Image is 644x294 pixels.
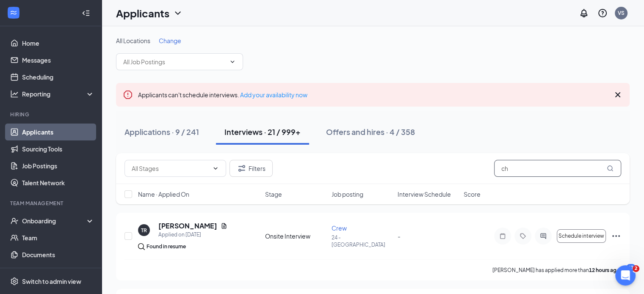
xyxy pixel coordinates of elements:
div: TR [141,227,147,234]
a: Sourcing Tools [22,140,94,157]
a: Talent Network [22,174,94,191]
svg: ActiveChat [538,233,548,239]
iframe: Intercom live chat [615,265,636,286]
svg: Cross [613,90,623,100]
a: Add your availability now [240,91,307,99]
svg: Analysis [10,90,19,98]
a: Applicants [22,124,94,140]
svg: ChevronDown [212,165,219,172]
span: All Locations [116,37,150,44]
div: VS [618,9,625,16]
a: Surveys [22,263,94,280]
a: Messages [22,52,94,69]
p: [PERSON_NAME] has applied more than . [492,267,621,274]
div: Reporting [22,90,95,98]
span: Schedule interview [558,233,604,239]
input: All Stages [132,164,209,173]
div: Onsite Interview [265,232,326,240]
svg: Ellipses [611,231,621,241]
svg: Filter [237,163,247,173]
svg: ChevronDown [229,58,236,65]
svg: Tag [518,233,528,239]
svg: Notifications [579,8,589,18]
b: 12 hours ago [589,267,620,273]
a: Scheduling [22,69,94,85]
svg: MagnifyingGlass [607,165,614,172]
svg: Error [123,90,133,100]
div: Found in resume [146,242,186,251]
a: Home [22,35,94,52]
svg: Settings [10,277,19,286]
span: Applicants can't schedule interviews. [138,91,307,99]
svg: Document [221,223,227,229]
input: Search in interviews [494,160,621,177]
span: Crew [332,224,347,232]
span: - [398,232,401,240]
svg: QuestionInfo [597,8,608,18]
div: Switch to admin view [22,277,81,286]
button: Filter Filters [229,160,273,177]
div: Offers and hires · 4 / 358 [326,126,415,137]
h5: [PERSON_NAME] [158,221,217,231]
p: 24 - [GEOGRAPHIC_DATA] [332,234,392,248]
span: Score [464,190,481,198]
div: Applications · 9 / 241 [124,126,199,137]
span: Interview Schedule [398,190,451,198]
div: Hiring [10,111,93,118]
svg: WorkstreamLogo [9,8,18,17]
div: Applied on [DATE] [158,231,227,239]
div: Interviews · 21 / 999+ [224,126,301,137]
span: Stage [265,190,282,198]
img: search.bf7aa3482b7795d4f01b.svg [138,243,145,250]
button: Schedule interview [557,229,606,243]
div: Onboarding [22,217,87,225]
a: Team [22,229,94,246]
span: Job posting [332,190,363,198]
span: 2 [633,265,639,272]
span: Name · Applied On [138,190,189,198]
div: Team Management [10,200,93,207]
a: Documents [22,246,94,263]
svg: ChevronDown [173,8,183,18]
svg: UserCheck [10,217,19,225]
span: Change [159,37,181,44]
a: Job Postings [22,157,94,174]
div: 62 [626,264,636,271]
svg: Note [498,233,508,239]
input: All Job Postings [123,57,226,66]
svg: Collapse [82,9,90,17]
h1: Applicants [116,6,169,20]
